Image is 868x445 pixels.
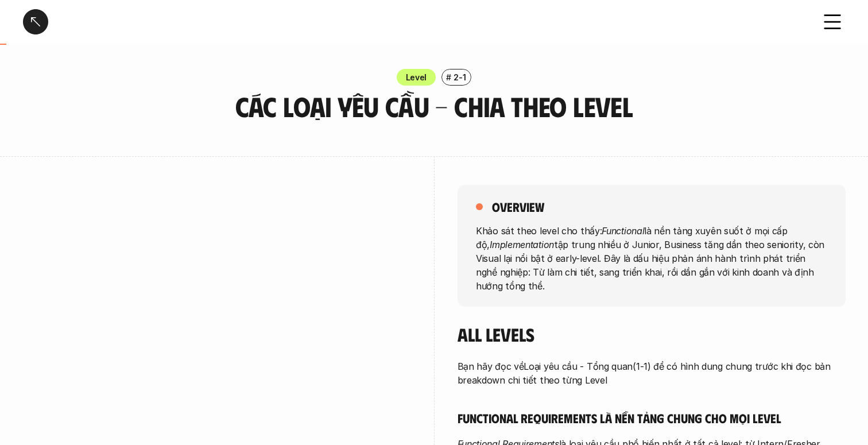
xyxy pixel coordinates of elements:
em: Implementation [490,238,554,250]
p: 2-1 [454,71,466,83]
h5: Functional Requirements là nền tảng chung cho mọi level [458,410,846,426]
h4: All levels [458,323,846,345]
p: Level [406,71,427,83]
em: Functional [602,225,644,236]
h5: overview [492,199,544,215]
p: Bạn hãy đọc về (1-1) để có hình dung chung trước khi đọc bản breakdown chi tiết theo từng Level [458,359,846,387]
h3: Các loại yêu cầu - Chia theo level [190,91,678,122]
a: Loại yêu cầu - Tổng quan [524,361,633,372]
p: Khảo sát theo level cho thấy: là nền tảng xuyên suốt ở mọi cấp độ, tập trung nhiều ở Junior, Busi... [476,223,827,292]
h6: # [446,73,451,82]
